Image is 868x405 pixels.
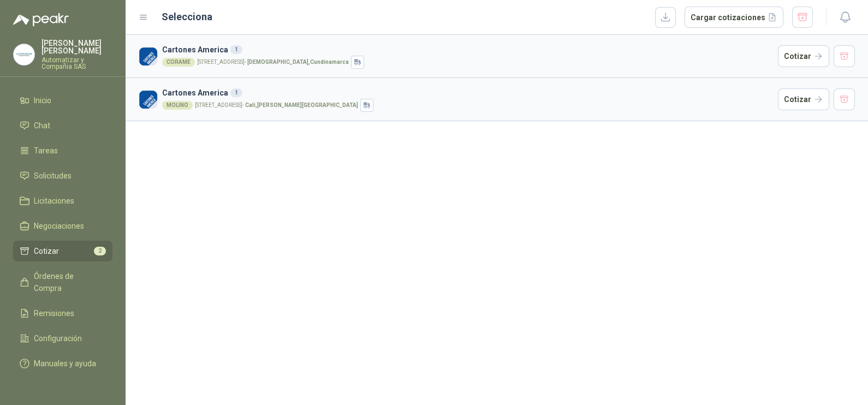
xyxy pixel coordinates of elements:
a: Órdenes de Compra [13,266,112,299]
span: Chat [34,120,50,132]
a: Tareas [13,140,112,161]
a: Solicitudes [13,165,112,186]
a: Inicio [13,90,112,111]
span: Licitaciones [34,195,74,207]
button: Cotizar [778,45,829,67]
a: Licitaciones [13,190,112,211]
div: CORAME [162,58,195,67]
span: Tareas [34,145,58,157]
span: Cotizar [34,245,59,257]
span: Configuración [34,332,82,344]
p: [STREET_ADDRESS] - [197,59,349,65]
a: Configuración [13,328,112,349]
p: [PERSON_NAME] [PERSON_NAME] [41,39,112,55]
div: 1 [230,45,242,54]
h2: Selecciona [162,9,212,25]
a: Manuales y ayuda [13,353,112,374]
span: Solicitudes [34,170,72,182]
button: Cargar cotizaciones [685,7,783,28]
a: Chat [13,115,112,136]
a: Negociaciones [13,216,112,236]
span: Remisiones [34,307,74,319]
span: Negociaciones [34,220,84,232]
img: Logo peakr [13,13,69,26]
div: MOLINO [162,101,193,110]
a: Remisiones [13,303,112,324]
img: Company Logo [139,90,158,109]
button: Cotizar [778,88,829,110]
img: Company Logo [139,47,158,66]
span: 2 [94,247,106,255]
span: Inicio [34,94,51,106]
p: [STREET_ADDRESS] - [195,103,358,108]
span: Manuales y ayuda [34,358,96,370]
span: Órdenes de Compra [34,270,102,294]
img: Company Logo [14,44,34,65]
strong: [DEMOGRAPHIC_DATA] , Cundinamarca [247,59,349,65]
h3: Cartones America [162,44,774,56]
strong: Cali , [PERSON_NAME][GEOGRAPHIC_DATA] [245,102,358,108]
h3: Cartones America [162,87,774,99]
p: Automatizar y Compañia SAS [41,57,112,70]
a: Cotizar2 [13,241,112,261]
div: 1 [230,88,242,97]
